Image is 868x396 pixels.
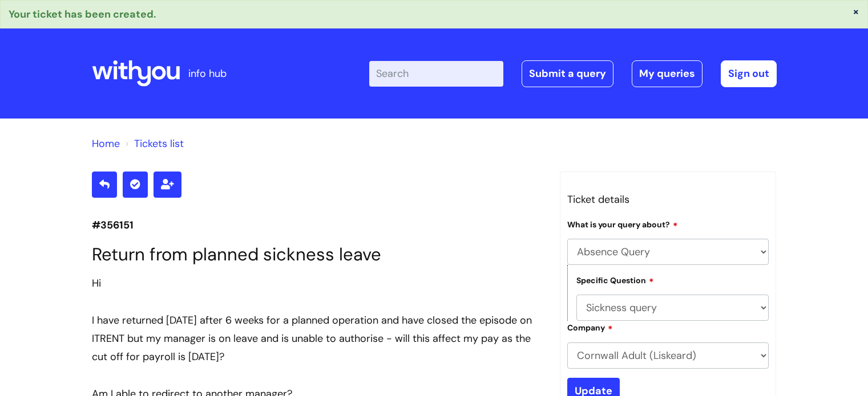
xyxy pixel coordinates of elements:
[188,64,227,83] p: info hub
[576,274,654,285] label: Specific Question
[522,60,613,87] a: Submit a query
[853,6,859,17] button: ×
[369,61,503,86] input: Search
[92,244,543,265] h1: Return from planned sickness leave
[567,321,613,333] label: Company
[92,137,120,150] a: Home
[134,137,184,150] a: Tickets list
[123,134,184,153] li: Tickets list
[92,274,543,292] div: Hi
[92,134,120,153] li: Solution home
[632,60,703,87] a: My queries
[92,216,543,234] p: #356151
[721,60,777,87] a: Sign out
[369,60,777,87] div: | -
[92,311,543,366] div: I have returned [DATE] after 6 weeks for a planned operation and have closed the episode on ITREN...
[567,190,769,209] h3: Ticket details
[567,218,678,230] label: What is your query about?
